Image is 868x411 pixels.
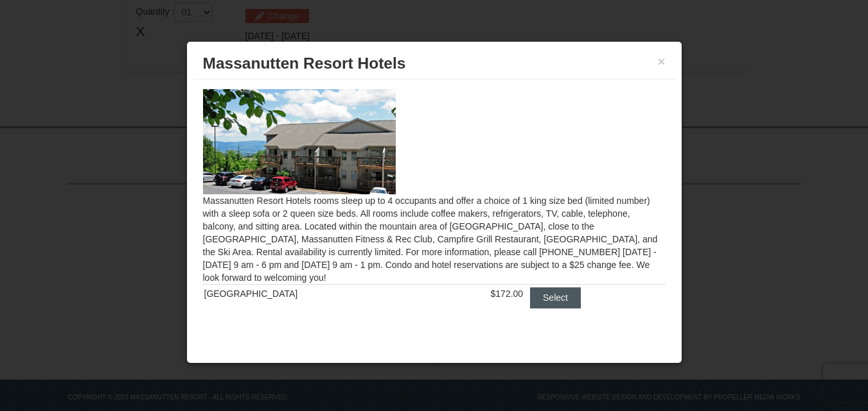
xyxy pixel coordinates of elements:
button: Select [530,287,581,308]
span: Massanutten Resort Hotels [203,55,406,72]
div: Massanutten Resort Hotels rooms sleep up to 4 occupants and offer a choice of 1 king size bed (li... [193,80,675,330]
img: 19219026-1-e3b4ac8e.jpg [203,89,396,194]
button: × [658,55,666,68]
div: [GEOGRAPHIC_DATA] [204,287,435,300]
span: $172.00 [491,289,524,299]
